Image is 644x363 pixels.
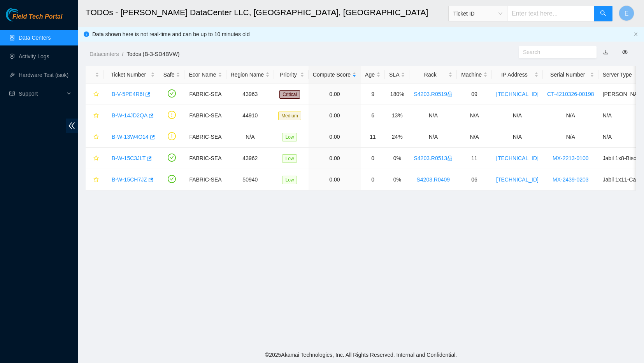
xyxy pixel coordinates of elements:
a: Activity Logs [19,53,49,59]
td: FABRIC-SEA [184,126,226,148]
td: FABRIC-SEA [184,84,226,105]
td: 43962 [226,148,274,169]
a: B-W-15C3JLT [112,155,146,161]
span: close [633,32,638,37]
span: exclamation-circle [168,111,176,119]
span: double-left [66,119,78,133]
a: MX-2213-0100 [553,155,589,161]
td: N/A [457,126,492,148]
span: Field Tech Portal [12,13,62,21]
a: Hardware Test (isok) [19,72,68,78]
td: 13% [385,105,409,126]
span: Low [282,176,297,184]
td: N/A [409,126,457,148]
button: star [90,131,99,143]
td: N/A [543,105,598,126]
button: E [619,5,634,21]
span: star [93,91,99,98]
span: exclamation-circle [168,132,176,140]
span: star [93,177,99,183]
td: 50940 [226,169,274,190]
td: 0 [361,169,385,190]
button: search [594,6,612,21]
td: 0% [385,148,409,169]
span: check-circle [168,154,176,162]
button: star [90,88,99,100]
input: Enter text here... [507,6,594,21]
a: S4203.R0513lock [414,155,453,161]
td: 11 [361,126,385,148]
a: Akamai TechnologiesField Tech Portal [6,14,62,24]
a: CT-4210326-00198 [547,91,594,97]
td: 0.00 [309,169,361,190]
a: download [603,49,609,55]
button: star [90,173,99,186]
td: N/A [457,105,492,126]
td: FABRIC-SEA [184,148,226,169]
a: B-V-5PE4R6I [112,91,144,97]
td: 0.00 [309,126,361,148]
button: close [633,32,638,37]
input: Search [523,48,586,56]
span: star [93,113,99,119]
span: lock [447,155,453,161]
button: download [597,46,614,58]
span: star [93,134,99,140]
a: [TECHNICAL_ID] [496,155,539,161]
a: Datacenters [89,51,119,57]
td: 43963 [226,84,274,105]
footer: © 2025 Akamai Technologies, Inc. All Rights Reserved. Internal and Confidential. [78,347,644,363]
a: [TECHNICAL_ID] [496,176,539,183]
td: 0.00 [309,148,361,169]
span: lock [447,91,453,97]
img: Akamai Technologies [6,8,39,21]
td: N/A [226,126,274,148]
td: 0.00 [309,84,361,105]
span: star [93,155,99,162]
span: Support [19,86,65,101]
td: 0% [385,169,409,190]
td: N/A [492,126,543,148]
button: star [90,109,99,122]
td: N/A [543,126,598,148]
a: B-W-13W4O14 [112,134,149,140]
td: FABRIC-SEA [184,105,226,126]
a: B-W-15CH7JZ [112,176,147,183]
span: read [9,91,15,96]
td: 0 [361,148,385,169]
button: star [90,152,99,164]
td: 44910 [226,105,274,126]
span: E [625,9,629,18]
a: Todos (B-3-SD4BVW) [126,51,179,57]
a: Data Centers [19,35,51,41]
a: [TECHNICAL_ID] [496,91,539,97]
td: N/A [492,105,543,126]
td: FABRIC-SEA [184,169,226,190]
span: Critical [279,90,300,99]
a: MX-2439-0203 [553,176,589,183]
span: Ticket ID [453,8,502,19]
span: search [600,10,606,17]
td: 6 [361,105,385,126]
span: Low [282,133,297,141]
td: 09 [457,84,492,105]
td: 0.00 [309,105,361,126]
a: S4203.R0409 [416,176,450,183]
td: 180% [385,84,409,105]
td: 06 [457,169,492,190]
td: 11 [457,148,492,169]
span: Low [282,154,297,163]
td: 9 [361,84,385,105]
td: N/A [409,105,457,126]
span: check-circle [168,175,176,183]
span: check-circle [168,89,176,98]
td: 24% [385,126,409,148]
span: / [122,51,123,57]
a: S4203.R0519lock [414,91,453,97]
a: B-W-14JD2QA [112,112,147,119]
span: eye [622,49,628,55]
span: Medium [278,112,301,120]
